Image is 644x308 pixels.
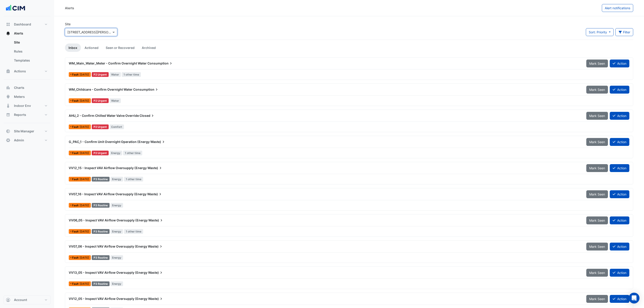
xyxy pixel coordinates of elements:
span: 1 other time [122,72,141,77]
span: Fault [72,256,80,259]
span: VV06_05 - Inspect VAV Airflow Oversupply (Energy [69,218,148,222]
span: VV07_16 - Inspect VAV Airflow Oversupply (Energy [69,192,147,196]
span: Fri 05-Sep-2025 18:15 AEST [80,256,89,259]
app-icon: Dashboard [6,22,10,27]
img: Company Logo [5,4,26,13]
button: Mark Seen [586,216,608,224]
span: Alert notifications [605,6,630,10]
span: Sort: Priority [589,30,607,34]
span: VV07_06 - Inspect VAV Airflow Oversupply (Energy [69,244,147,248]
span: Waste) [148,244,163,249]
a: Inbox [65,44,81,52]
button: Action [610,112,629,120]
span: Consumption [133,87,159,92]
button: Account [4,295,50,304]
span: Site Manager [14,129,34,133]
span: Fault [72,99,80,102]
span: Energy [110,229,123,234]
button: Mark Seen [586,190,608,198]
div: P3 Routine [92,229,110,234]
span: Energy [110,151,122,155]
button: Action [610,269,629,277]
span: Mon 25-Aug-2025 11:45 AEST [80,125,89,129]
app-icon: Site Manager [6,129,10,133]
button: Action [610,190,629,198]
span: Dashboard [14,22,31,27]
span: Waste) [147,192,163,196]
span: VV12_15 - Inspect VAV Airflow Oversupply (Energy [69,166,147,170]
button: Meters [4,92,50,101]
app-icon: Meters [6,94,10,99]
span: 1 other time [124,177,143,182]
app-icon: Admin [6,138,10,143]
button: Actions [4,67,50,76]
span: Admin [14,138,24,143]
button: Site Manager [4,127,50,136]
span: Waste) [148,218,164,223]
button: Mark Seen [586,86,608,94]
div: P3 Routine [92,203,110,208]
span: Fault [72,178,80,181]
span: 1 other time [123,151,142,155]
button: Filter [615,28,633,36]
span: Fault [72,230,80,233]
span: WM_Childcare - Confirm Overnight Water [69,87,133,91]
span: Waste) [147,166,163,170]
span: Mark Seen [589,166,605,170]
button: Mark Seen [586,243,608,251]
button: Action [610,164,629,172]
span: VV13_05 - Inspect VAV Airflow Oversupply (Energy [69,271,147,274]
button: Action [610,86,629,94]
div: Open Intercom Messenger [629,293,639,303]
button: Mark Seen [586,138,608,146]
button: Alerts [4,29,50,38]
app-icon: Indoor Env [6,103,10,108]
span: Consumption [147,61,173,66]
span: Fault [72,283,80,285]
span: Sat 06-Sep-2025 13:15 AEST [80,177,89,181]
span: Energy [110,255,123,260]
span: Waste) [150,140,166,144]
span: AHU_2 - Confirm Chilled Water Valve Override [69,114,139,117]
button: Admin [4,136,50,145]
button: Reports [4,110,50,119]
span: Mark Seen [589,218,605,222]
span: Account [14,298,27,302]
span: Mark Seen [589,88,605,92]
button: Action [610,243,629,251]
div: P3 Routine [92,255,110,260]
span: Fri 05-Sep-2025 18:15 AEST [80,282,89,285]
div: P2 Urgent [92,72,109,77]
button: Action [610,295,629,303]
a: Templates [10,56,50,65]
span: WM_Main_Water_Meter - Confirm Overnight Water [69,61,147,65]
button: Indoor Env [4,101,50,110]
span: Fri 05-Sep-2025 18:15 AEST [80,230,89,233]
span: Charts [14,85,24,90]
span: VV12_05 - Inspect VAV Airflow Oversupply (Energy [69,297,147,301]
span: Sat 06-Sep-2025 22:00 AEST [80,99,89,102]
span: Alerts [14,31,23,36]
app-icon: Alerts [6,31,10,36]
span: Waste) [148,297,163,301]
button: Action [610,216,629,224]
div: P3 Routine [92,177,110,182]
button: Mark Seen [586,164,608,172]
span: Mark Seen [589,245,605,248]
span: Closed [140,113,155,118]
span: Sat 06-Sep-2025 12:15 AEST [80,204,89,207]
span: Meters [14,94,25,99]
app-icon: Actions [6,69,10,74]
div: Alerts [65,6,74,10]
span: Energy [110,177,123,182]
button: Mark Seen [586,269,608,277]
a: Archived [138,44,159,52]
span: Energy [110,203,123,208]
span: Comfort [110,124,124,129]
div: Alerts [4,38,50,67]
button: Mark Seen [586,295,608,303]
span: Mark Seen [589,114,605,118]
span: Fault [72,152,80,154]
a: Actioned [81,44,102,52]
button: Sort: Priority [586,28,614,36]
